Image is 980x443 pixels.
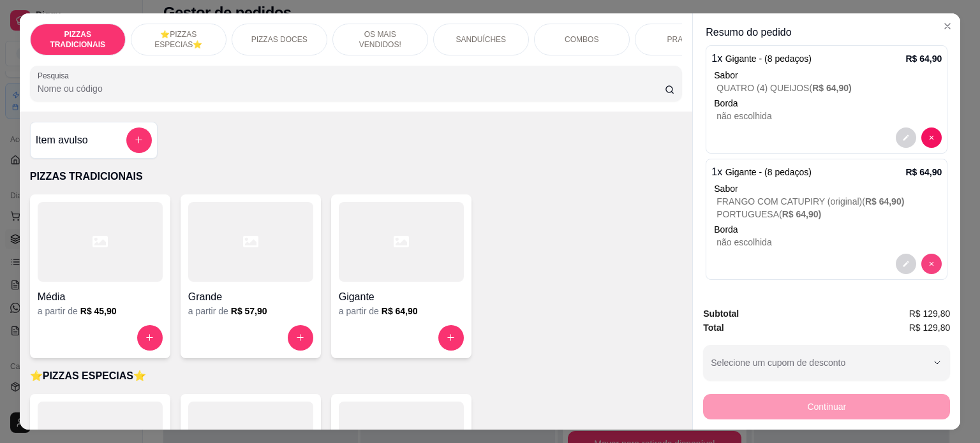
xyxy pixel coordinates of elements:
[812,83,852,93] span: R$ 64,90 )
[565,34,598,45] p: COMBOS
[716,82,942,94] p: QUATRO (4) QUEIJOS (
[38,70,73,81] label: Pesquisa
[716,110,942,122] p: não escolhida
[725,167,812,177] span: Gigante - (8 pedaços)
[339,289,464,305] h4: Gigante
[909,307,951,321] span: R$ 129,80
[714,69,942,82] div: Sabor
[725,54,812,64] span: Gigante - (8 pedaços)
[716,236,942,249] p: não escolhida
[937,16,958,36] button: Close
[382,305,418,317] h6: R$ 64,90
[188,289,313,305] h4: Grande
[231,305,267,317] h6: R$ 57,90
[288,325,313,351] button: increase-product-quantity
[714,97,942,110] p: Borda
[188,305,313,317] div: a partir de
[714,223,942,236] p: Borda
[438,325,464,351] button: increase-product-quantity
[38,82,665,95] input: Pesquisa
[339,305,464,317] div: a partir de
[865,196,905,207] span: R$ 64,90 )
[896,127,916,148] button: decrease-product-quantity
[905,52,942,65] p: R$ 64,90
[909,321,951,335] span: R$ 129,80
[41,29,115,50] p: PIZZAS TRADICIONAIS
[703,323,724,333] strong: Total
[38,289,163,305] h4: Média
[905,166,942,178] p: R$ 64,90
[456,34,506,45] p: SANDUÍCHES
[921,254,942,274] button: decrease-product-quantity
[711,51,812,66] p: 1 x
[896,254,916,274] button: decrease-product-quantity
[703,345,950,381] button: Selecione um cupom de desconto
[706,25,947,40] p: Resumo do pedido
[137,325,163,351] button: increase-product-quantity
[343,29,417,50] p: OS MAIS VENDIDOS!
[921,127,942,148] button: decrease-product-quantity
[30,368,683,384] p: ⭐️PIZZAS ESPECIAS⭐️
[716,195,942,208] p: FRANGO COM CATUPIRY (original) (
[251,34,308,45] p: PIZZAS DOCES
[782,209,822,219] span: R$ 64,90 )
[142,29,216,50] p: ⭐️PIZZAS ESPECIAS⭐️
[126,127,152,153] button: add-separate-item
[714,182,942,195] div: Sabor
[711,164,812,180] p: 1 x
[38,305,163,317] div: a partir de
[36,133,88,148] h4: Item avulso
[703,309,739,319] strong: Subtotal
[716,208,942,221] p: PORTUGUESA (
[80,305,117,317] h6: R$ 45,90
[667,34,698,45] p: PRATOS
[30,169,683,184] p: PIZZAS TRADICIONAIS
